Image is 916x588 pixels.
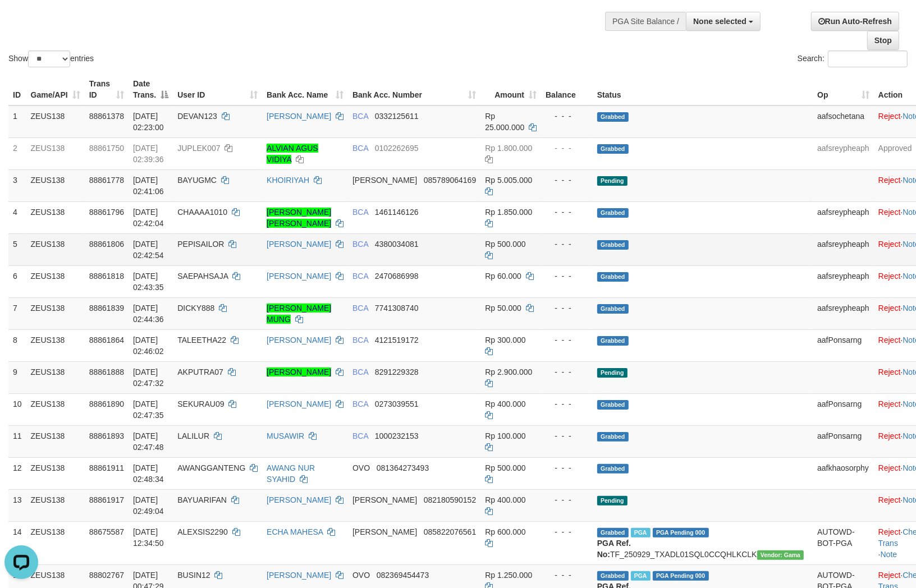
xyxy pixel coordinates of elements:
[8,329,26,361] td: 8
[485,240,525,249] span: Rp 500.000
[26,265,85,297] td: ZEUS138
[133,112,164,132] span: [DATE] 02:23:00
[485,304,521,313] span: Rp 50.000
[597,208,629,218] span: Grabbed
[262,73,348,105] th: Bank Acc. Name: activate to sort column ascending
[878,463,901,472] a: Reject
[352,240,368,249] span: BCA
[813,105,874,138] td: aafsochetana
[177,431,209,440] span: LALILUR
[267,272,331,281] a: [PERSON_NAME]
[89,176,124,185] span: 88861778
[597,304,629,314] span: Grabbed
[424,527,476,536] span: Copy 085822076561 to clipboard
[89,208,124,217] span: 88861796
[813,521,874,564] td: AUTOWD-BOT-PGA
[133,240,164,260] span: [DATE] 02:42:54
[878,176,901,185] a: Reject
[89,463,124,472] span: 88861911
[485,571,532,580] span: Rp 1.250.000
[546,111,588,122] div: - - -
[375,240,419,249] span: Copy 4380034081 to clipboard
[8,169,26,201] td: 3
[597,112,629,122] span: Grabbed
[173,73,262,105] th: User ID: activate to sort column ascending
[485,176,532,185] span: Rp 5.005.000
[485,495,525,504] span: Rp 400.000
[813,201,874,233] td: aafsreypheaph
[267,495,331,504] a: [PERSON_NAME]
[177,176,217,185] span: BAYUGMC
[26,393,85,425] td: ZEUS138
[177,571,210,580] span: BUSIN12
[8,361,26,393] td: 9
[377,463,429,472] span: Copy 081364273493 to clipboard
[267,176,309,185] a: KHOIRIYAH
[352,336,368,344] span: BCA
[133,399,164,420] span: [DATE] 02:47:35
[597,368,628,378] span: Pending
[546,366,588,378] div: - - -
[813,393,874,425] td: aafPonsarng
[177,208,227,217] span: CHAAAA1010
[8,425,26,457] td: 11
[811,12,899,31] a: Run Auto-Refresh
[267,208,331,228] a: [PERSON_NAME] [PERSON_NAME]
[8,521,26,564] td: 14
[89,272,124,281] span: 88861818
[8,393,26,425] td: 10
[597,240,629,250] span: Grabbed
[177,367,223,376] span: AKPUTRA07
[546,462,588,474] div: - - -
[177,144,220,153] span: JUPLEK007
[485,463,525,472] span: Rp 500.000
[26,297,85,329] td: ZEUS138
[878,527,901,536] a: Reject
[867,31,899,50] a: Stop
[89,399,124,408] span: 88861890
[878,240,901,249] a: Reject
[352,144,368,153] span: BCA
[375,208,419,217] span: Copy 1461146126 to clipboard
[177,399,224,408] span: SEKURAU09
[485,144,532,153] span: Rp 1.800.000
[813,329,874,361] td: aafPonsarng
[267,144,318,164] a: ALVIAN AGUS VIDIYA
[348,73,480,105] th: Bank Acc. Number: activate to sort column ascending
[8,457,26,489] td: 12
[653,571,709,581] span: PGA Pending
[89,431,124,440] span: 88861893
[267,431,304,440] a: MUSAWIR
[26,329,85,361] td: ZEUS138
[878,336,901,344] a: Reject
[631,528,651,538] span: Marked by aafpengsreynich
[597,539,631,559] b: PGA Ref. No:
[133,272,164,292] span: [DATE] 02:43:35
[693,17,746,26] span: None selected
[4,4,38,38] button: Open LiveChat chat widget
[26,457,85,489] td: ZEUS138
[133,527,164,548] span: [DATE] 12:34:50
[597,336,629,346] span: Grabbed
[26,201,85,233] td: ZEUS138
[546,270,588,282] div: - - -
[352,463,370,472] span: OVO
[375,367,419,376] span: Copy 8291229328 to clipboard
[133,304,164,324] span: [DATE] 02:44:36
[177,336,226,344] span: TALEETHA22
[375,272,419,281] span: Copy 2470686998 to clipboard
[813,137,874,169] td: aafsreypheaph
[352,495,417,504] span: [PERSON_NAME]
[798,50,908,67] label: Search:
[546,174,588,186] div: - - -
[267,304,331,324] a: [PERSON_NAME] MUNG
[8,50,94,67] label: Show entries
[89,495,124,504] span: 88861917
[593,521,813,564] td: TF_250929_TXADL01SQL0CCQHLKCLK
[605,12,686,31] div: PGA Site Balance /
[26,233,85,265] td: ZEUS138
[597,571,629,581] span: Grabbed
[878,571,901,580] a: Reject
[597,464,629,474] span: Grabbed
[8,233,26,265] td: 5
